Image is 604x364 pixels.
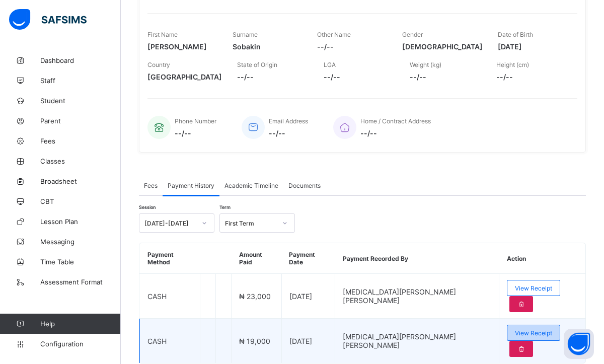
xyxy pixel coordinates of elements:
span: --/-- [269,129,308,137]
span: State of Origin [237,61,277,68]
span: [PERSON_NAME] [147,42,217,51]
span: Fees [144,182,158,189]
span: Fees [40,137,121,145]
th: Payment Method [140,243,200,274]
span: Gender [402,31,423,38]
th: Amount Paid [232,243,282,274]
span: --/-- [410,72,481,81]
span: Surname [233,31,258,38]
span: Parent [40,117,121,125]
span: Other Name [317,31,351,38]
span: View Receipt [515,284,552,292]
span: Documents [288,182,321,189]
span: Term [219,204,231,210]
div: [DATE]-[DATE] [144,220,196,227]
th: Payment Date [281,243,335,274]
button: Open asap [564,329,594,359]
span: [DATE] [498,42,568,51]
span: LGA [324,61,336,68]
span: Assessment Format [40,278,121,286]
span: Home / Contract Address [360,117,431,125]
div: First Term [225,220,276,227]
span: CBT [40,197,121,205]
span: CASH [147,337,167,345]
span: --/-- [175,129,216,137]
span: --/-- [360,129,431,137]
span: Classes [40,157,121,165]
span: Configuration [40,340,120,348]
span: Session [139,204,156,210]
span: Phone Number [175,117,216,125]
span: Weight (kg) [410,61,441,68]
img: safsims [9,9,87,30]
span: Student [40,97,121,105]
span: Staff [40,77,121,85]
span: Dashboard [40,56,121,64]
span: Time Table [40,258,121,266]
span: Email Address [269,117,308,125]
span: View Receipt [515,329,552,337]
span: --/-- [496,72,568,81]
span: Country [147,61,170,68]
span: [DEMOGRAPHIC_DATA] [402,42,483,51]
span: [MEDICAL_DATA][PERSON_NAME] [PERSON_NAME] [343,287,456,305]
span: Help [40,320,120,328]
span: ₦ 23,000 [239,292,271,301]
span: Messaging [40,238,121,246]
th: Payment Recorded By [335,243,499,274]
span: Date of Birth [498,31,533,38]
span: Lesson Plan [40,217,121,226]
span: [DATE] [289,292,312,301]
th: Action [499,243,585,274]
span: ₦ 19,000 [239,337,270,345]
span: Sobakin [233,42,303,51]
span: --/-- [324,72,395,81]
span: Payment History [168,182,214,189]
span: Height (cm) [496,61,529,68]
span: [GEOGRAPHIC_DATA] [147,72,222,81]
span: [MEDICAL_DATA][PERSON_NAME] [PERSON_NAME] [343,332,456,349]
span: Broadsheet [40,177,121,185]
span: CASH [147,292,167,301]
span: First Name [147,31,178,38]
span: --/-- [237,72,309,81]
span: --/-- [317,42,387,51]
span: Academic Timeline [224,182,278,189]
span: [DATE] [289,337,312,345]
